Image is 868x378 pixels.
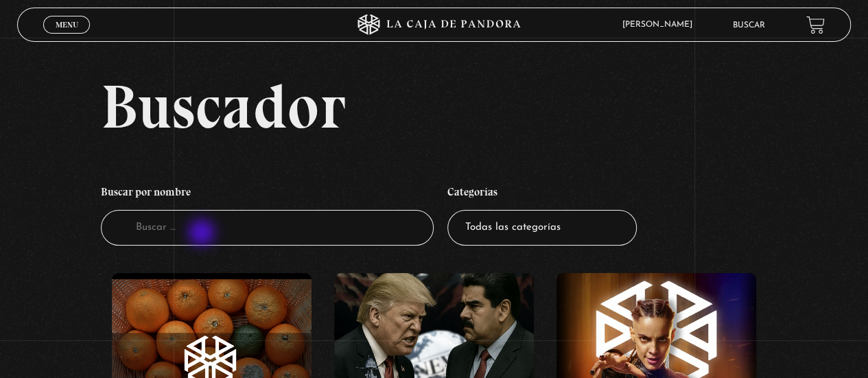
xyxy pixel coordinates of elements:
h4: Buscar por nombre [101,178,434,210]
span: Cerrar [51,32,83,42]
span: Menu [56,21,78,29]
h4: Categorías [447,178,637,210]
span: [PERSON_NAME] [615,21,706,29]
a: Buscar [733,21,765,29]
a: View your shopping cart [806,16,825,34]
h2: Buscador [101,75,851,137]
